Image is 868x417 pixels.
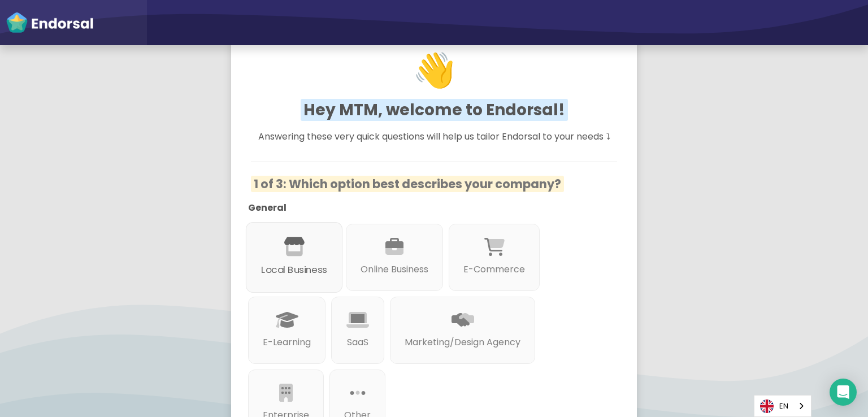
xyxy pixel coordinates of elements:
p: E-Commerce [463,263,525,276]
img: endorsal-logo-white@2x.png [6,11,94,34]
aside: Language selected: English [754,395,811,417]
a: EN [754,396,811,416]
h1: 👋 [252,3,617,137]
span: 1 of 3: Which option best describes your company? [251,176,564,192]
span: Answering these very quick questions will help us tailor Endorsal to your needs ⤵︎ [258,130,610,143]
p: E-Learning [263,336,311,349]
div: Open Intercom Messenger [830,379,857,406]
p: Local Business [261,263,327,277]
span: Hey MTM, welcome to Endorsal! [301,99,568,121]
p: Online Business [361,263,428,276]
p: SaaS [346,336,370,349]
div: Language [754,395,811,417]
p: Marketing/Design Agency [405,336,520,349]
p: General [248,201,603,215]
